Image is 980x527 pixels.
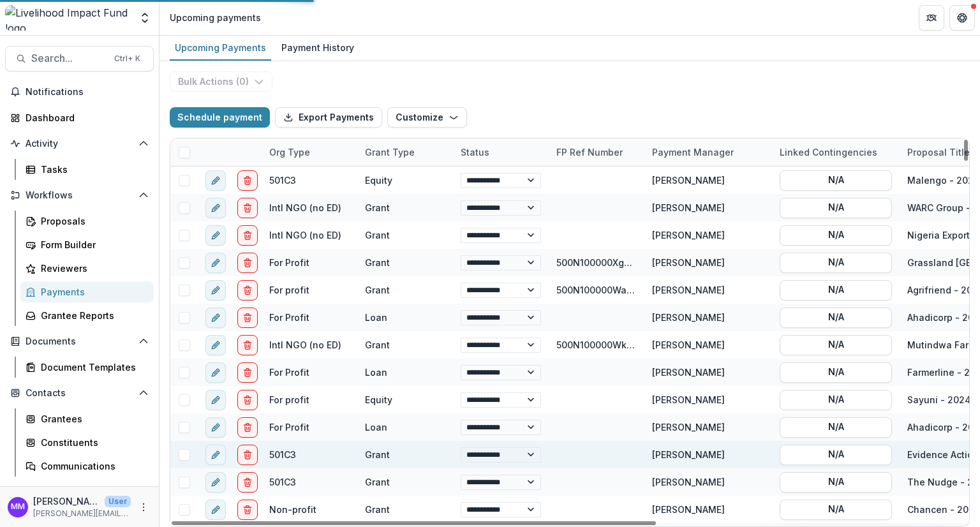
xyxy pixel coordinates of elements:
div: Grant Type [357,145,422,159]
p: [PERSON_NAME] [33,494,100,508]
button: N/A [780,280,892,301]
button: delete [237,417,258,438]
button: edit [205,170,226,191]
button: N/A [780,390,892,410]
div: Communications [41,459,144,473]
div: Grant [365,256,390,269]
button: edit [205,308,226,328]
button: Customize [387,107,467,128]
div: Loan [365,420,387,434]
div: [PERSON_NAME] [652,256,725,269]
button: delete [237,225,258,246]
div: Org type [262,138,357,166]
div: Grant Type [357,138,453,166]
div: Intl NGO (no ED) [269,228,341,242]
div: [PERSON_NAME] [652,366,725,379]
div: For profit [269,283,309,297]
span: Notifications [26,87,149,98]
a: Grantee Reports [20,305,154,326]
div: Payment History [276,38,359,57]
img: Livelihood Impact Fund logo [5,5,131,31]
a: Dashboard [5,107,154,128]
button: N/A [780,417,892,438]
div: Grant [365,448,390,461]
button: Partners [919,5,944,31]
span: Documents [26,336,133,347]
div: For profit [269,393,309,406]
div: Status [453,138,549,166]
button: Open Data & Reporting [5,482,154,502]
div: 500N100000WkeRTIAZ [556,338,637,352]
button: Export Payments [275,107,382,128]
a: Communications [20,456,154,477]
button: delete [237,445,258,465]
button: delete [237,280,258,301]
button: Search... [5,46,154,71]
div: Grantees [41,412,144,426]
div: Tasks [41,163,144,176]
div: Proposals [41,214,144,228]
button: Open Contacts [5,383,154,403]
div: [PERSON_NAME] [652,174,725,187]
div: Non-profit [269,503,316,516]
div: [PERSON_NAME] [652,393,725,406]
button: edit [205,198,226,218]
div: FP Ref Number [549,138,644,166]
a: Upcoming Payments [170,36,271,61]
div: Org type [262,145,318,159]
button: edit [205,253,226,273]
div: Loan [365,311,387,324]
p: User [105,496,131,507]
a: Grantees [20,408,154,429]
div: Grant [365,201,390,214]
div: [PERSON_NAME] [652,338,725,352]
div: Grant [365,338,390,352]
button: edit [205,390,226,410]
div: 501C3 [269,174,296,187]
button: delete [237,198,258,218]
div: [PERSON_NAME] [652,283,725,297]
button: N/A [780,308,892,328]
div: Ctrl + K [112,52,143,66]
div: Grant [365,228,390,242]
div: Intl NGO (no ED) [269,201,341,214]
a: Form Builder [20,234,154,255]
div: Payment Manager [644,145,741,159]
div: Linked Contingencies [772,138,900,166]
div: [PERSON_NAME] [652,201,725,214]
div: Proposal Title [900,145,977,159]
button: Get Help [949,5,975,31]
button: N/A [780,170,892,191]
div: Constituents [41,436,144,449]
button: Notifications [5,82,154,102]
button: delete [237,472,258,493]
button: N/A [780,198,892,218]
div: 501C3 [269,475,296,489]
div: Upcoming Payments [170,38,271,57]
button: Bulk Actions (0) [170,71,272,92]
button: N/A [780,225,892,246]
div: Payments [41,285,144,299]
button: edit [205,280,226,301]
a: Constituents [20,432,154,453]
div: [PERSON_NAME] [652,420,725,434]
a: Payments [20,281,154,302]
div: For Profit [269,311,309,324]
button: Open Workflows [5,185,154,205]
div: Grant [365,503,390,516]
button: delete [237,170,258,191]
div: Payment Manager [644,138,772,166]
div: 501C3 [269,448,296,461]
button: N/A [780,335,892,355]
div: Miriam Mwangi [11,503,25,511]
button: edit [205,335,226,355]
div: [PERSON_NAME] [652,448,725,461]
div: Dashboard [26,111,144,124]
button: Schedule payment [170,107,270,128]
button: delete [237,335,258,355]
div: [PERSON_NAME] [652,311,725,324]
button: edit [205,417,226,438]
